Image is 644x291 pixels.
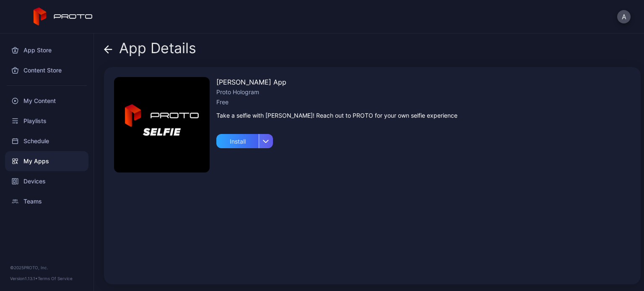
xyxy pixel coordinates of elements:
[5,151,88,171] a: My Apps
[5,191,88,211] a: Teams
[104,40,196,60] div: App Details
[5,40,88,60] a: App Store
[216,87,457,97] div: Proto Hologram
[216,134,259,148] div: Install
[10,264,83,271] div: © 2025 PROTO, Inc.
[216,131,273,148] button: Install
[216,77,457,87] div: [PERSON_NAME] App
[617,10,631,23] button: A
[216,97,457,107] div: Free
[5,111,88,131] a: Playlists
[38,276,73,281] a: Terms Of Service
[5,60,88,80] a: Content Store
[5,131,88,151] a: Schedule
[5,171,88,191] a: Devices
[10,276,38,281] span: Version 1.13.1 •
[5,91,88,111] a: My Content
[216,111,457,121] div: Take a selfie with [PERSON_NAME]! Reach out to PROTO for your own selfie experience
